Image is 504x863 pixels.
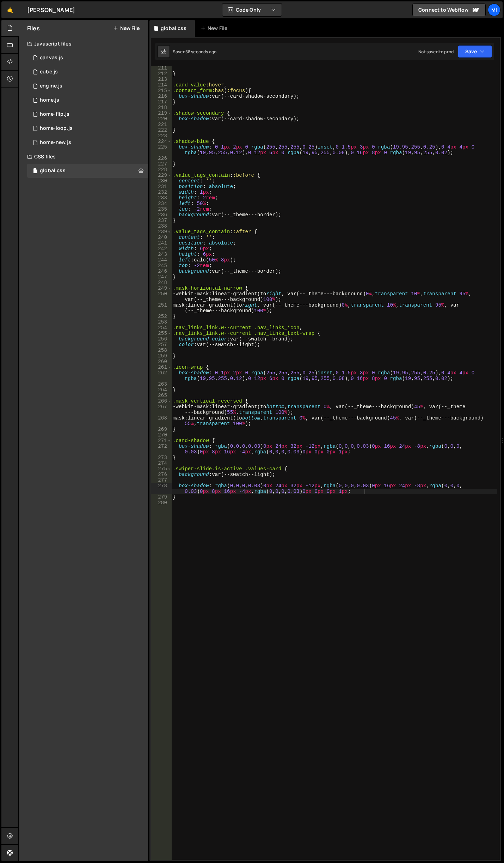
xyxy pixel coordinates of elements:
div: 263 [151,381,172,387]
div: global.css [161,25,186,32]
div: 239 [151,229,172,235]
div: 261 [151,364,172,370]
div: 227 [151,161,172,167]
div: global.css [40,168,66,174]
div: cube.js [40,69,58,75]
div: 222 [151,127,172,133]
div: 240 [151,235,172,240]
div: 264 [151,387,172,393]
div: 16715/45692.css [27,164,148,178]
div: home-loop.js [40,125,73,132]
div: 242 [151,246,172,252]
div: CSS files [19,150,148,164]
div: 238 [151,223,172,229]
div: 235 [151,206,172,212]
div: 274 [151,460,172,466]
div: 265 [151,393,172,398]
div: 247 [151,274,172,280]
button: New File [113,25,140,31]
button: Code Only [222,4,282,16]
div: [PERSON_NAME] [27,6,75,14]
div: 248 [151,280,172,285]
div: 221 [151,122,172,127]
div: canvas.js [40,55,63,61]
div: 246 [151,268,172,274]
div: 217 [151,99,172,105]
div: 224 [151,139,172,144]
div: 276 [151,472,172,477]
div: 253 [151,319,172,325]
div: 58 seconds ago [185,49,216,55]
div: home-new.js [40,139,71,146]
div: 241 [151,240,172,246]
div: 250 [151,291,172,302]
div: 212 [151,71,172,77]
div: 214 [151,82,172,88]
div: 243 [151,252,172,257]
div: 234 [151,201,172,206]
div: 251 [151,302,172,314]
div: 228 [151,167,172,173]
div: 16715/46608.js [27,107,148,121]
div: 219 [151,110,172,116]
div: 16715/46411.js [27,121,148,135]
div: 231 [151,184,172,189]
div: 232 [151,189,172,195]
div: 262 [151,370,172,381]
div: 226 [151,156,172,161]
div: 258 [151,348,172,353]
div: 272 [151,443,172,455]
div: 244 [151,257,172,263]
div: 16715/45689.js [27,93,148,107]
div: 220 [151,116,172,122]
div: 278 [151,483,172,494]
div: 16715/46974.js [27,79,148,93]
div: 259 [151,353,172,359]
h2: Files [27,24,40,32]
div: 229 [151,173,172,178]
div: home.js [40,97,59,103]
div: 249 [151,285,172,291]
a: Mi [488,4,500,16]
div: 256 [151,336,172,342]
div: 275 [151,466,172,472]
div: 277 [151,477,172,483]
div: 245 [151,263,172,268]
div: 254 [151,325,172,331]
div: 213 [151,77,172,82]
div: 260 [151,359,172,364]
div: 16715/45727.js [27,51,148,65]
div: 269 [151,427,172,432]
div: 230 [151,178,172,184]
div: 268 [151,415,172,427]
div: Not saved to prod [418,49,454,55]
div: engine.js [40,83,62,89]
div: 233 [151,195,172,201]
div: 270 [151,432,172,438]
div: 237 [151,218,172,223]
div: 16715/46263.js [27,135,148,150]
div: Javascript files [19,37,148,51]
div: 266 [151,398,172,404]
div: 211 [151,65,172,71]
div: 225 [151,144,172,156]
a: 🤙 [1,1,19,18]
div: New File [201,25,230,32]
div: 16715/46597.js [27,65,148,79]
div: 252 [151,314,172,319]
div: 257 [151,342,172,348]
div: Saved [173,49,216,55]
div: 218 [151,105,172,110]
div: 271 [151,438,172,443]
div: 273 [151,455,172,460]
div: 267 [151,404,172,415]
div: 255 [151,331,172,336]
div: 215 [151,88,172,93]
div: home-flip.js [40,111,69,117]
div: 216 [151,93,172,99]
div: 280 [151,500,172,506]
div: 279 [151,494,172,500]
div: 236 [151,212,172,218]
button: Save [458,45,492,58]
